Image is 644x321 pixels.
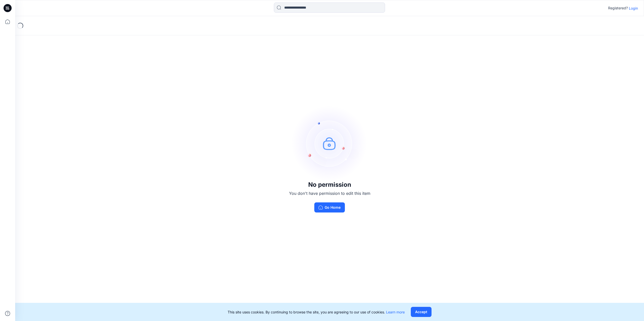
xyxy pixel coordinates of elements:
[289,190,370,196] p: You don't have permission to edit this item
[386,310,405,314] a: Learn more
[289,181,370,188] h3: No permission
[411,307,432,317] button: Accept
[314,202,345,212] button: Go Home
[228,309,405,315] p: This site uses cookies. By continuing to browse the site, you are agreeing to our use of cookies.
[629,6,638,11] p: Login
[292,105,368,181] img: no-perm.svg
[608,5,628,11] p: Registered?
